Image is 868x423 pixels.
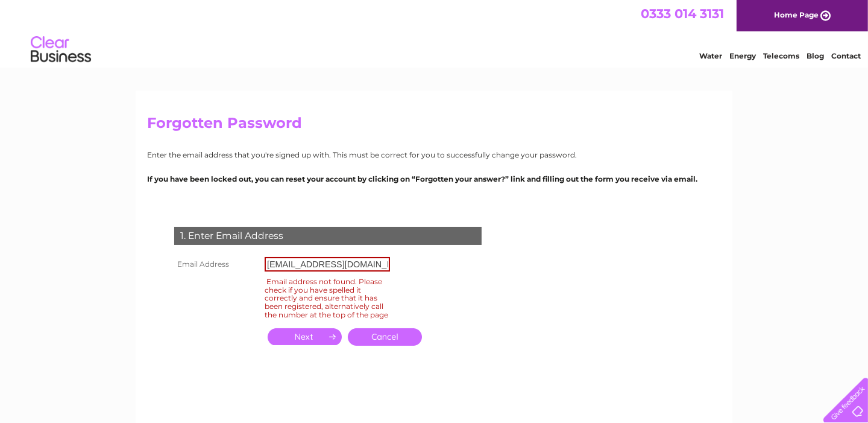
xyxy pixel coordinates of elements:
[265,275,390,321] div: Email address not found. Please check if you have spelled it correctly and ensure that it has bee...
[147,115,721,138] h2: Forgotten Password
[729,51,756,60] a: Energy
[174,227,482,245] div: 1. Enter Email Address
[699,51,722,60] a: Water
[147,149,721,161] p: Enter the email address that you're signed up with. This must be correct for you to successfully ...
[147,173,721,185] p: If you have been locked out, you can reset your account by clicking on “Forgotten your answer?” l...
[171,254,262,275] th: Email Address
[150,7,720,59] div: Clear Business is a trading name of Verastar Limited (registered in [GEOGRAPHIC_DATA] No. 3667643...
[807,51,824,60] a: Blog
[348,328,422,346] a: Cancel
[763,51,799,60] a: Telecoms
[30,31,92,68] img: logo.png
[641,6,724,21] a: 0333 014 3131
[831,51,861,60] a: Contact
